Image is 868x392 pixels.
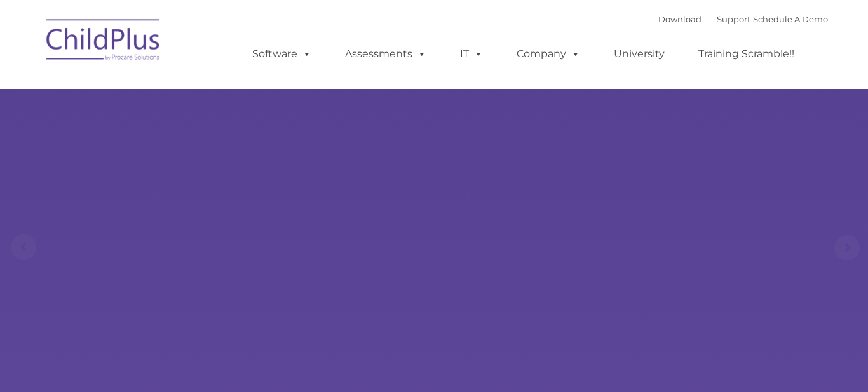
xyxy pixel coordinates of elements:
a: Download [658,14,702,24]
a: Schedule A Demo [753,14,828,24]
a: University [601,41,677,67]
img: ChildPlus by Procare Solutions [40,10,167,74]
a: Support [717,14,750,24]
a: Company [504,41,593,67]
a: Training Scramble!! [686,41,807,67]
a: Assessments [332,41,439,67]
a: IT [447,41,496,67]
font: | [658,14,828,24]
a: Software [240,41,324,67]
